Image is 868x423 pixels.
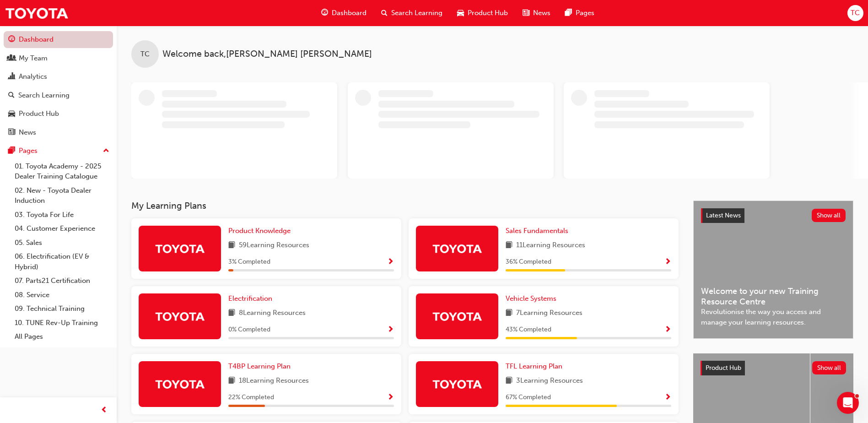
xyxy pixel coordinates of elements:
iframe: Intercom live chat [837,392,859,414]
a: Product HubShow all [701,361,846,375]
a: 09. Technical Training [11,302,113,316]
button: DashboardMy TeamAnalyticsSearch LearningProduct HubNews [4,29,113,142]
button: TC [847,5,863,21]
a: 02. New - Toyota Dealer Induction [11,184,113,208]
a: 06. Electrification (EV & Hybrid) [11,249,113,274]
a: Analytics [4,68,113,85]
span: Show Progress [387,394,394,402]
span: Latest News [706,211,741,219]
img: Trak [432,240,482,256]
a: search-iconSearch Learning [374,4,450,22]
a: My Team [4,50,113,67]
span: 3 % Completed [228,257,270,267]
img: Trak [432,308,482,324]
a: Electrification [228,293,276,304]
span: Product Knowledge [228,227,291,235]
a: 01. Toyota Academy - 2025 Dealer Training Catalogue [11,159,113,184]
span: book-icon [228,308,235,319]
div: My Team [19,53,48,64]
span: Product Hub [706,364,741,372]
a: 10. TUNE Rev-Up Training [11,316,113,330]
img: Trak [155,376,205,392]
span: Revolutionise the way you access and manage your learning resources. [701,307,846,327]
div: Search Learning [18,90,70,101]
span: book-icon [228,240,235,251]
a: 07. Parts21 Certification [11,274,113,288]
span: Show Progress [664,258,671,266]
div: Product Hub [19,108,59,119]
span: pages-icon [565,7,572,19]
span: T4BP Learning Plan [228,362,291,370]
span: car-icon [8,110,15,118]
span: prev-icon [101,405,108,416]
span: 8 Learning Resources [239,308,306,319]
span: Product Hub [468,8,508,18]
button: Show Progress [387,324,394,336]
a: car-iconProduct Hub [450,4,515,22]
span: Pages [576,8,594,18]
span: 18 Learning Resources [239,375,309,387]
span: guage-icon [321,7,328,19]
div: Analytics [19,71,47,82]
span: 59 Learning Resources [239,240,309,251]
a: 03. Toyota For Life [11,208,113,222]
a: Dashboard [4,31,113,48]
a: 05. Sales [11,236,113,250]
img: Trak [155,308,205,324]
a: Vehicle Systems [506,293,560,304]
span: guage-icon [8,36,15,44]
button: Show Progress [387,392,394,403]
span: Show Progress [664,326,671,334]
span: Show Progress [387,258,394,266]
span: Sales Fundamentals [506,227,568,235]
span: up-icon [103,145,109,157]
span: 67 % Completed [506,392,551,403]
span: pages-icon [8,147,15,155]
span: 0 % Completed [228,325,270,335]
span: Welcome back , [PERSON_NAME] [PERSON_NAME] [162,49,372,60]
a: T4BP Learning Plan [228,361,294,372]
a: Product Hub [4,105,113,122]
span: chart-icon [8,73,15,81]
span: book-icon [506,240,512,251]
span: 7 Learning Resources [516,308,582,319]
span: search-icon [381,7,388,19]
img: Trak [5,3,69,23]
a: TFL Learning Plan [506,361,566,372]
a: pages-iconPages [558,4,602,22]
span: news-icon [523,7,529,19]
button: Pages [4,142,113,159]
img: Trak [432,376,482,392]
a: 08. Service [11,288,113,302]
a: Search Learning [4,87,113,104]
span: book-icon [228,375,235,387]
span: Dashboard [332,8,367,18]
span: 22 % Completed [228,392,274,403]
a: guage-iconDashboard [314,4,374,22]
span: book-icon [506,308,512,319]
div: Pages [19,146,38,156]
span: News [533,8,550,18]
span: TFL Learning Plan [506,362,562,370]
span: Vehicle Systems [506,294,556,303]
img: Trak [155,240,205,256]
button: Show Progress [664,324,671,336]
span: people-icon [8,54,15,63]
button: Show all [812,361,846,374]
div: News [19,127,36,138]
h3: My Learning Plans [131,201,679,211]
span: 36 % Completed [506,257,551,267]
span: car-icon [457,7,464,19]
span: TC [140,49,150,60]
a: All Pages [11,330,113,344]
span: Show Progress [664,394,671,402]
span: search-icon [8,92,15,100]
span: 11 Learning Resources [516,240,585,251]
a: Latest NewsShow allWelcome to your new Training Resource CentreRevolutionise the way you access a... [693,201,853,339]
a: Sales Fundamentals [506,226,572,236]
span: news-icon [8,129,15,137]
a: Product Knowledge [228,226,294,236]
span: 43 % Completed [506,325,551,335]
a: news-iconNews [515,4,558,22]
